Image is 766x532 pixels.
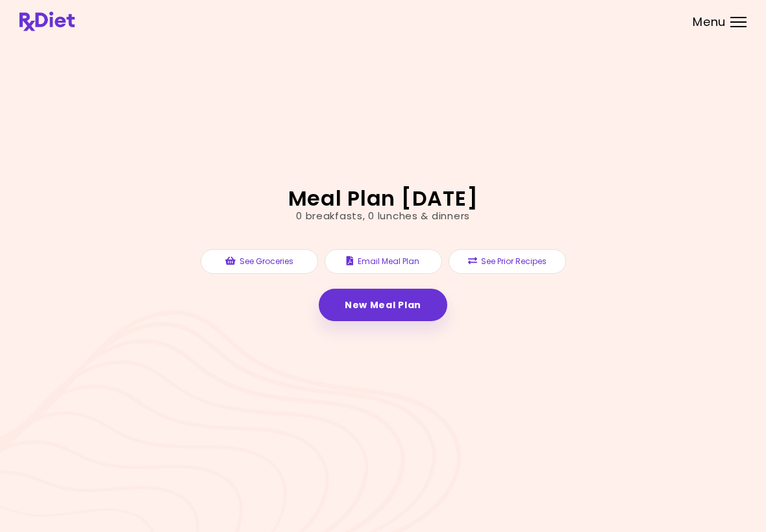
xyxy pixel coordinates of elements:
button: See Prior Recipes [449,249,566,274]
img: RxDiet [19,12,75,31]
span: Menu [693,16,726,28]
div: 0 breakfasts , 0 lunches & dinners [296,209,470,224]
button: See Groceries [201,249,318,274]
button: Email Meal Plan [325,249,442,274]
h2: Meal Plan [DATE] [288,188,478,209]
a: New Meal Plan [319,289,447,321]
